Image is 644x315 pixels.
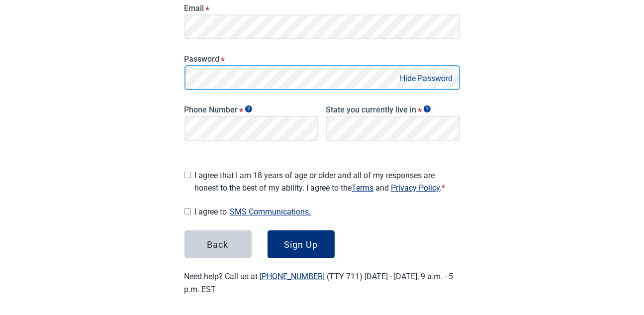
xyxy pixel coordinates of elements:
[195,205,460,218] span: I agree to
[424,105,431,112] span: Show tooltip
[326,105,460,114] label: State you currently live in
[260,272,325,281] a: [PHONE_NUMBER]
[397,72,456,85] button: Hide Password
[184,272,454,294] label: Need help? Call us at (TTY 711) [DATE] - [DATE], 9 a.m. - 5 p.m. EST
[195,169,460,194] span: I agree that I am 18 years of age or older and all of my responses are honest to the best of my a...
[284,239,318,249] div: Sign Up
[268,230,335,258] button: Sign Up
[227,205,314,218] button: Show SMS communications details
[245,105,252,112] span: Show tooltip
[184,230,252,258] button: Back
[184,105,318,114] label: Phone Number
[207,239,229,249] div: Back
[184,54,460,64] label: Password
[352,183,374,193] a: Read our Terms of Service
[184,3,460,13] label: Email
[391,183,440,193] a: Read our Privacy Policy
